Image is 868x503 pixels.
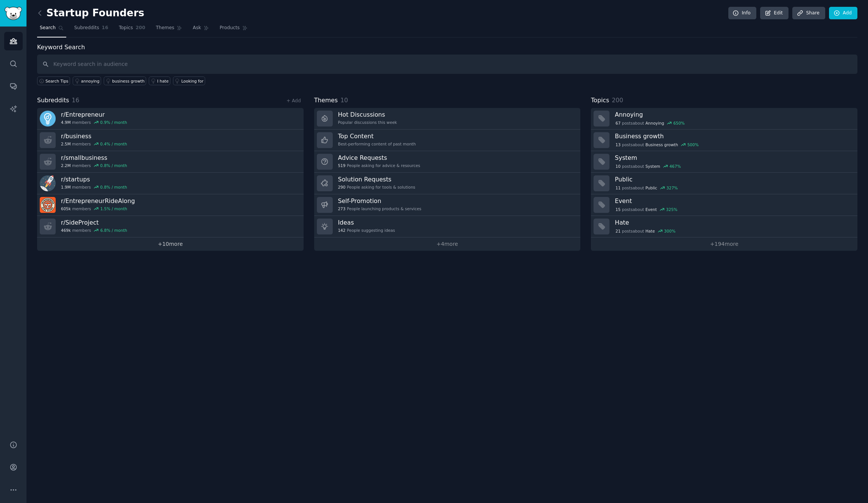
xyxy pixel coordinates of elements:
div: members [61,206,135,211]
h3: Top Content [338,132,416,140]
h3: Ideas [338,219,395,227]
span: Themes [156,25,175,31]
a: r/Entrepreneur4.9Mmembers0.9% / month [37,108,304,130]
img: EntrepreneurRideAlong [40,197,56,213]
div: 0.9 % / month [100,120,127,125]
a: Themes [153,22,185,37]
div: 1.5 % / month [100,206,127,211]
div: People launching products & services [338,206,421,211]
span: Ask [193,25,201,31]
span: 13 [616,142,620,147]
div: 500 % [687,142,699,147]
div: 650 % [673,120,685,126]
span: 11 [616,185,620,191]
a: r/business2.5Mmembers0.4% / month [37,130,304,151]
a: Top ContentBest-performing content of past month [314,130,581,151]
img: Entrepreneur [40,111,56,127]
div: post s about [615,163,681,170]
a: +4more [314,237,581,251]
a: I hate [149,77,170,85]
h3: Solution Requests [338,175,415,183]
span: 16 [102,25,108,31]
div: Best-performing content of past month [338,141,416,147]
div: 0.4 % / month [100,141,127,147]
div: 0.8 % / month [100,184,127,190]
div: post s about [615,120,685,127]
span: Event [645,207,657,212]
div: 300 % [664,228,675,234]
span: 273 [338,206,346,211]
a: Business growth13postsaboutBusiness growth500% [591,130,857,151]
span: Themes [314,96,338,105]
span: 10 [340,97,348,104]
h3: r/ startups [61,175,127,183]
div: members [61,184,127,190]
a: Hate21postsaboutHate300% [591,216,857,237]
span: Business growth [645,142,678,147]
span: 4.9M [61,120,71,125]
a: Ideas142People suggesting ideas [314,216,581,237]
a: Subreddits16 [72,22,111,37]
div: annoying [81,78,100,84]
a: Solution Requests290People asking for tools & solutions [314,173,581,194]
h3: r/ business [61,132,127,140]
h3: r/ SideProject [61,219,127,227]
div: 0.8 % / month [100,163,127,168]
span: Topics [119,25,133,31]
span: 1.9M [61,184,71,190]
span: Hate [645,228,655,234]
div: I hate [157,78,168,84]
div: People asking for tools & solutions [338,184,415,190]
img: GummySearch logo [5,7,22,20]
span: 605k [61,206,71,211]
a: business growth [104,77,146,85]
a: Event15postsaboutEvent325% [591,194,857,216]
a: Topics200 [116,22,148,37]
h3: r/ Entrepreneur [61,111,127,119]
div: People suggesting ideas [338,228,395,233]
span: Products [220,25,240,31]
div: members [61,163,127,168]
span: 469k [61,228,71,233]
span: Topics [591,96,609,105]
a: annoying [73,77,101,85]
span: System [645,164,660,169]
span: 200 [136,25,145,31]
span: 67 [616,120,620,126]
a: +194more [591,237,857,251]
a: r/startups1.9Mmembers0.8% / month [37,173,304,194]
a: Share [792,7,825,20]
a: r/EntrepreneurRideAlong605kmembers1.5% / month [37,194,304,216]
span: Search [40,25,56,31]
a: Hot DiscussionsPopular discussions this week [314,108,581,130]
a: Info [728,7,756,20]
span: 2.2M [61,163,71,168]
input: Keyword search in audience [37,55,857,74]
span: 200 [612,97,623,104]
span: 519 [338,163,346,168]
span: Subreddits [37,96,69,105]
div: post s about [615,206,678,213]
span: Public [645,185,657,191]
h3: Advice Requests [338,154,420,162]
h3: r/ smallbusiness [61,154,127,162]
span: 21 [616,228,620,234]
h3: Hot Discussions [338,111,397,119]
a: Self-Promotion273People launching products & services [314,194,581,216]
div: post s about [615,228,676,234]
div: post s about [615,141,699,148]
div: 467 % [670,164,681,169]
h3: Hate [615,219,852,227]
button: Search Tips [37,77,70,85]
div: members [61,228,127,233]
a: Looking for [173,77,205,85]
img: startups [40,175,56,191]
a: r/SideProject469kmembers6.8% / month [37,216,304,237]
div: post s about [615,184,678,191]
div: 325 % [666,207,678,212]
span: 10 [616,164,620,169]
h3: Public [615,175,852,183]
a: Products [217,22,250,37]
h3: r/ EntrepreneurRideAlong [61,197,135,205]
span: 290 [338,184,346,190]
